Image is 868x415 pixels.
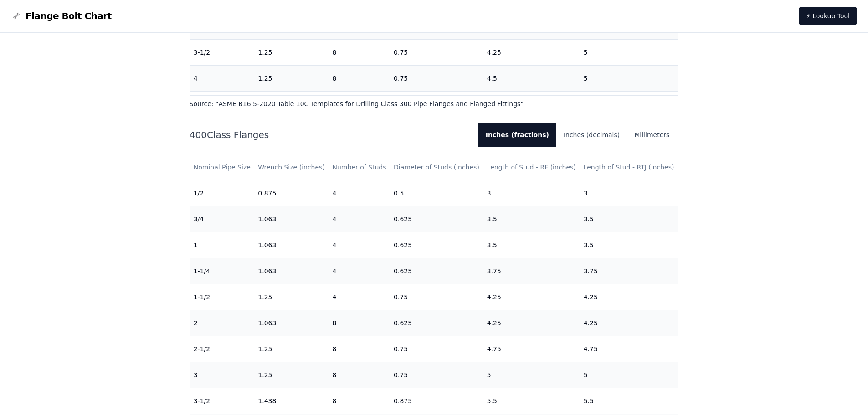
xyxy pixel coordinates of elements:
td: 8 [329,362,390,388]
td: 5 [483,362,580,388]
td: 4.25 [483,284,580,310]
td: 8 [329,39,390,65]
td: 3-1/2 [190,39,255,65]
td: 4.5 [483,65,580,91]
th: Length of Stud - RF (inches) [483,154,580,180]
td: 1.25 [254,65,329,91]
td: 4.75 [580,336,678,362]
td: 1.438 [254,388,329,414]
td: 2 [190,310,255,336]
td: 4 [329,206,390,232]
td: 4.25 [483,39,580,65]
td: 4.75 [483,336,580,362]
td: 8 [329,388,390,414]
td: 4 [329,258,390,284]
td: 1.25 [254,284,329,310]
th: Length of Stud - RTJ (inches) [580,154,678,180]
td: 1.25 [254,39,329,65]
td: 8 [329,91,390,117]
td: 0.625 [390,258,483,284]
td: 0.625 [390,310,483,336]
td: 4 [190,65,255,91]
a: ⚡ Lookup Tool [799,7,857,25]
td: 8 [329,336,390,362]
h2: 400 Class Flanges [190,128,471,141]
td: 1/2 [190,180,255,206]
td: 3.5 [483,206,580,232]
td: 4.25 [580,310,678,336]
td: 3 [483,180,580,206]
button: Inches (fractions) [478,123,556,147]
td: 0.75 [390,336,483,362]
td: 1.063 [254,206,329,232]
img: Flange Bolt Chart Logo [11,10,22,21]
td: 5 [190,91,255,117]
td: 4.25 [580,284,678,310]
td: 1-1/2 [190,284,255,310]
th: Number of Studs [329,154,390,180]
td: 2-1/2 [190,336,255,362]
button: Inches (decimals) [556,123,627,147]
td: 3 [580,180,678,206]
td: 0.75 [390,284,483,310]
td: 3.5 [580,206,678,232]
td: 1.25 [254,91,329,117]
span: Flange Bolt Chart [26,10,112,22]
button: Millimeters [627,123,677,147]
td: 3.75 [580,258,678,284]
td: 1.063 [254,232,329,258]
td: 8 [329,310,390,336]
td: 0.625 [390,232,483,258]
td: 5 [580,65,678,91]
td: 5.5 [483,388,580,414]
td: 0.75 [390,362,483,388]
td: 4 [329,180,390,206]
td: 3.5 [580,232,678,258]
td: 3-1/2 [190,388,255,414]
p: Source: " ASME B16.5-2020 Table 10C Templates for Drilling Class 300 Pipe Flanges and Flanged Fit... [190,99,679,108]
td: 4 [329,232,390,258]
td: 0.875 [390,388,483,414]
td: 0.5 [390,180,483,206]
td: 5 [580,362,678,388]
td: 1.25 [254,362,329,388]
td: 4.75 [483,91,580,117]
td: 1.25 [254,336,329,362]
td: 0.625 [390,206,483,232]
td: 1.063 [254,258,329,284]
td: 4.25 [483,310,580,336]
th: Diameter of Studs (inches) [390,154,483,180]
td: 1.063 [254,310,329,336]
td: 1-1/4 [190,258,255,284]
td: 0.75 [390,39,483,65]
td: 4 [329,284,390,310]
td: 3 [190,362,255,388]
td: 1 [190,232,255,258]
td: 0.75 [390,91,483,117]
td: 0.875 [254,180,329,206]
td: 5.5 [580,388,678,414]
th: Wrench Size (inches) [254,154,329,180]
td: 5 [580,39,678,65]
td: 3.75 [483,258,580,284]
td: 0.75 [390,65,483,91]
td: 8 [329,65,390,91]
td: 3/4 [190,206,255,232]
th: Nominal Pipe Size [190,154,255,180]
a: Flange Bolt Chart LogoFlange Bolt Chart [11,10,112,22]
td: 3.5 [483,232,580,258]
td: 5.25 [580,91,678,117]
